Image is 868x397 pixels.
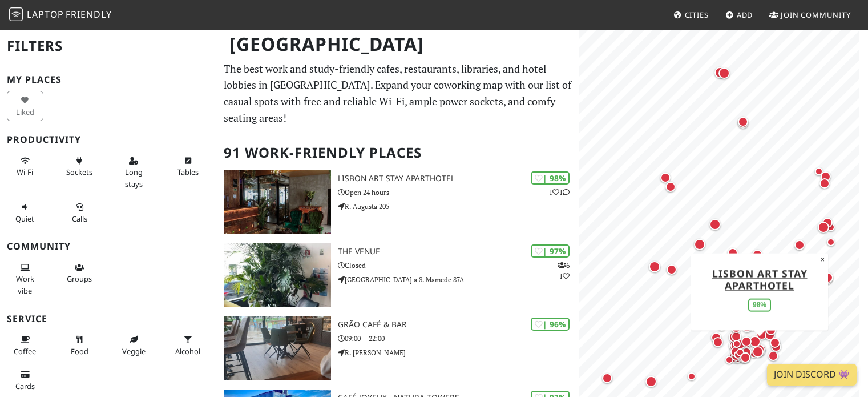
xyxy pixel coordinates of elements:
[7,134,210,145] h3: Productivity
[722,353,736,367] div: Map marker
[736,116,750,131] div: Map marker
[224,170,330,234] img: Lisbon Art Stay Aparthotel
[685,370,699,383] div: Map marker
[750,247,765,262] div: Map marker
[7,198,43,228] button: Quiet
[792,238,807,252] div: Map marker
[66,167,92,177] span: Power sockets
[731,348,745,362] div: Map marker
[338,247,579,256] h3: The VENUE
[217,243,579,307] a: The VENUE | 97% 61 The VENUE Closed [GEOGRAPHIC_DATA] a S. Mamede 87A
[761,318,776,332] div: Map marker
[7,258,43,300] button: Work vibe
[224,61,572,126] p: The best work and study-friendly cafes, restaurants, libraries, and hotel lobbies in [GEOGRAPHIC_...
[643,374,659,390] div: Map marker
[7,365,43,395] button: Cards
[817,176,832,191] div: Map marker
[721,5,758,25] a: Add
[726,350,741,365] div: Map marker
[7,74,210,85] h3: My Places
[61,151,98,182] button: Sockets
[712,266,808,292] a: Lisbon Art Stay Aparthotel
[812,165,826,178] div: Map marker
[9,5,112,25] a: LaptopFriendly LaptopFriendly
[15,214,34,224] span: Quiet
[815,219,831,235] div: Map marker
[712,65,728,81] div: Map marker
[725,246,740,260] div: Map marker
[71,346,88,356] span: Food
[175,346,200,356] span: Alcohol
[726,338,742,354] div: Map marker
[716,65,732,81] div: Map marker
[122,346,146,356] span: Veggie
[17,167,33,177] span: Stable Wi-Fi
[728,344,743,359] div: Map marker
[66,8,111,21] span: Friendly
[730,337,744,351] div: Map marker
[531,171,570,185] div: | 98%
[14,346,36,356] span: Coffee
[115,151,152,193] button: Long stays
[338,201,579,212] p: R. Augusta 205
[338,347,579,358] p: R. [PERSON_NAME]
[338,260,579,271] p: Closed
[709,330,724,345] div: Map marker
[737,350,753,366] div: Map marker
[764,323,778,338] div: Map marker
[27,8,64,21] span: Laptop
[7,241,210,252] h3: Community
[669,5,713,25] a: Cities
[7,151,43,182] button: Wi-Fi
[169,330,206,360] button: Alcohol
[224,135,572,170] h2: 91 Work-Friendly Places
[16,274,34,295] span: People working
[781,10,851,20] span: Join Community
[15,381,35,391] span: Credit cards
[710,335,725,350] div: Map marker
[125,167,143,189] span: Long stays
[821,270,835,285] div: Map marker
[818,169,833,184] div: Map marker
[224,316,330,380] img: Grão Café & Bar
[224,243,330,307] img: The VENUE
[817,253,828,266] button: Close popup
[7,314,210,324] h3: Service
[531,318,570,331] div: | 96%
[115,330,152,360] button: Veggie
[737,10,753,20] span: Add
[169,151,206,182] button: Tables
[9,7,23,21] img: LaptopFriendly
[664,262,679,277] div: Map marker
[338,274,579,285] p: [GEOGRAPHIC_DATA] a S. Mamede 87A
[7,330,43,360] button: Coffee
[750,344,766,360] div: Map marker
[338,333,579,344] p: 09:00 – 22:00
[745,317,761,333] div: Map marker
[549,187,570,198] p: 1 1
[747,347,761,361] div: Map marker
[707,216,723,232] div: Map marker
[739,334,754,349] div: Map marker
[61,330,98,360] button: Food
[600,371,615,386] div: Map marker
[729,348,744,363] div: Map marker
[217,316,579,380] a: Grão Café & Bar | 96% Grão Café & Bar 09:00 – 22:00 R. [PERSON_NAME]
[736,114,750,129] div: Map marker
[72,214,87,224] span: Video/audio calls
[338,187,579,198] p: Open 24 hours
[647,259,663,275] div: Map marker
[733,346,747,359] div: Map marker
[692,236,708,252] div: Map marker
[820,215,835,230] div: Map marker
[531,244,570,258] div: | 97%
[767,364,857,386] a: Join Discord 👾
[7,29,210,63] h2: Filters
[67,274,92,284] span: Group tables
[768,335,782,350] div: Map marker
[685,10,709,20] span: Cities
[61,258,98,288] button: Groups
[663,179,678,194] div: Map marker
[338,320,579,330] h3: Grão Café & Bar
[738,350,753,365] div: Map marker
